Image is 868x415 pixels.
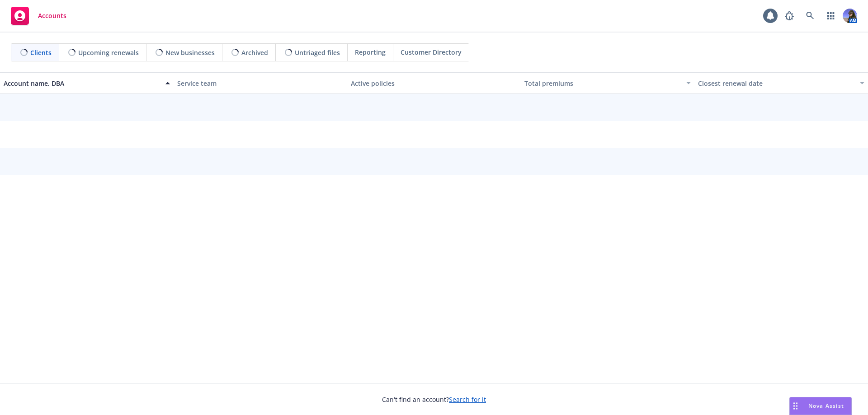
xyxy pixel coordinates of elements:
span: Archived [241,48,268,57]
span: Untriaged files [295,48,340,57]
span: New businesses [165,48,215,57]
a: Search for it [449,395,486,404]
span: Can't find an account? [382,395,486,404]
a: Search [801,7,819,25]
div: Active policies [351,79,517,88]
a: Accounts [7,3,70,28]
span: Accounts [38,12,66,19]
img: photo [843,9,857,23]
div: Account name, DBA [4,79,160,88]
span: Clients [30,48,52,57]
button: Service team [174,72,347,94]
a: Report a Bug [780,7,798,25]
button: Nova Assist [789,397,852,415]
div: Total premiums [524,79,681,88]
div: Drag to move [790,397,801,415]
span: Nova Assist [808,402,844,410]
span: Upcoming renewals [78,48,139,57]
span: Customer Directory [401,47,462,57]
button: Active policies [347,72,521,94]
span: Reporting [355,47,386,57]
button: Closest renewal date [694,72,868,94]
div: Service team [177,79,344,88]
a: Switch app [822,7,840,25]
div: Closest renewal date [698,79,854,88]
button: Total premiums [521,72,694,94]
